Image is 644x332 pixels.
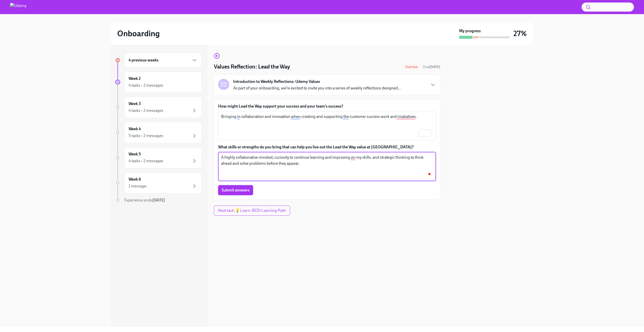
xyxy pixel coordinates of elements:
[129,183,146,189] div: 1 message
[115,72,202,93] a: Week 24 tasks • 2 messages
[218,104,436,109] label: How might Lead the Way support your success and your team’s success?
[152,198,165,203] strong: [DATE]
[233,85,401,91] p: As part of your onboarding, we’re excited to invite you into a series of weekly reflections desig...
[423,64,440,69] span: September 1st, 2025 11:00
[129,158,163,164] div: 4 tasks • 2 messages
[459,28,481,34] strong: My progress
[129,76,141,81] h6: Week 2
[221,114,433,138] textarea: To enrich screen reader interactions, please activate Accessibility in Grammarly extension settings
[129,57,158,63] h6: 4 previous weeks
[129,133,163,139] div: 5 tasks • 2 messages
[129,177,141,182] h6: Week 6
[129,151,141,157] h6: Week 5
[402,65,421,69] span: Overdue
[117,28,160,39] h2: Onboarding
[218,208,286,213] span: Next task : 💡Learn: BEDI Learning Path
[115,172,202,193] a: Week 61 message
[115,147,202,168] a: Week 54 tasks • 2 messages
[124,53,202,68] div: 4 previous weeks
[214,206,290,216] button: Next task:💡Learn: BEDI Learning Path
[115,122,202,143] a: Week 45 tasks • 2 messages
[218,185,253,195] button: Submit answers
[233,79,320,84] strong: Introduction to Weekly Reflections: Udemy Values
[10,3,26,11] img: Udemy
[124,198,165,203] span: Experience ends
[218,144,436,150] label: What skills or strengths do you bring that can help you live out the Lead the Way value at [GEOGR...
[129,126,141,132] h6: Week 4
[221,154,433,179] textarea: To enrich screen reader interactions, please activate Accessibility in Grammarly extension settings
[129,83,163,88] div: 4 tasks • 2 messages
[222,188,250,193] span: Submit answers
[129,108,163,113] div: 4 tasks • 2 messages
[115,97,202,118] a: Week 34 tasks • 2 messages
[214,63,290,71] h4: Values Reflection: Lead the Way
[513,29,527,38] h3: 27%
[129,101,141,107] h6: Week 3
[423,65,440,69] span: Due
[429,65,440,69] strong: [DATE]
